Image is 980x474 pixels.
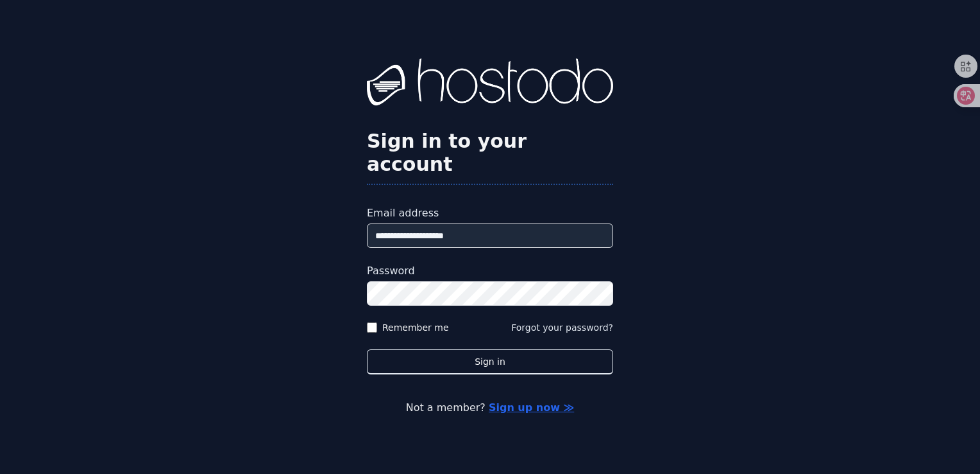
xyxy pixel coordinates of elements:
[62,400,918,416] p: Not a member?
[367,58,613,110] img: Hostodo
[511,321,613,334] button: Forgot your password?
[367,206,613,221] label: Email address
[382,321,449,334] label: Remember me
[489,401,574,414] a: Sign up now ≫
[367,130,613,176] h2: Sign in to your account
[367,263,613,279] label: Password
[367,349,613,374] button: Sign in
